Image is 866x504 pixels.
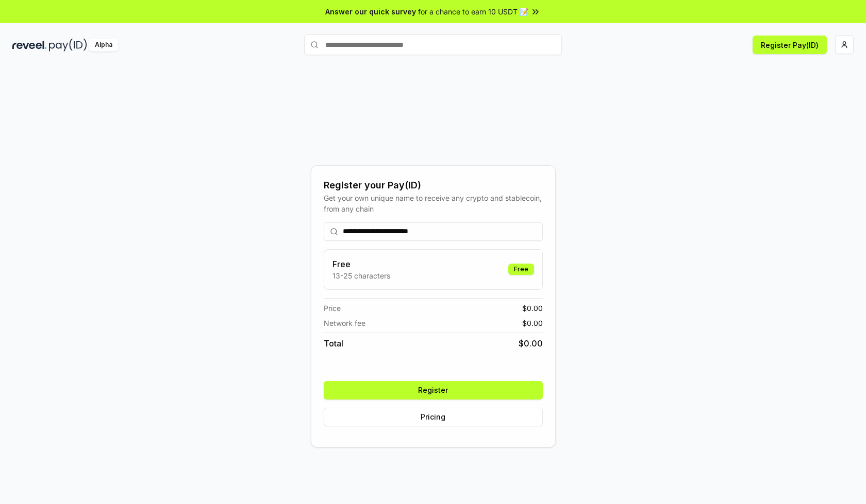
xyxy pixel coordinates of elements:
div: Get your own unique name to receive any crypto and stablecoin, from any chain [324,193,543,214]
button: Pricing [324,408,543,426]
button: Register Pay(ID) [753,36,827,54]
span: for a chance to earn 10 USDT 📝 [418,6,528,17]
div: Register your Pay(ID) [324,178,543,193]
div: Free [508,264,534,275]
img: reveel_dark [12,39,47,51]
span: Price [324,303,341,314]
span: Network fee [324,318,365,328]
span: $ 0.00 [519,337,543,350]
p: 13-25 characters [332,270,390,281]
span: $ 0.00 [522,303,543,314]
div: Alpha [89,39,118,51]
img: pay_id [49,39,87,51]
span: $ 0.00 [522,318,543,328]
button: Register [324,381,543,399]
h3: Free [332,258,390,270]
span: Total [324,337,343,350]
span: Answer our quick survey [325,6,416,17]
